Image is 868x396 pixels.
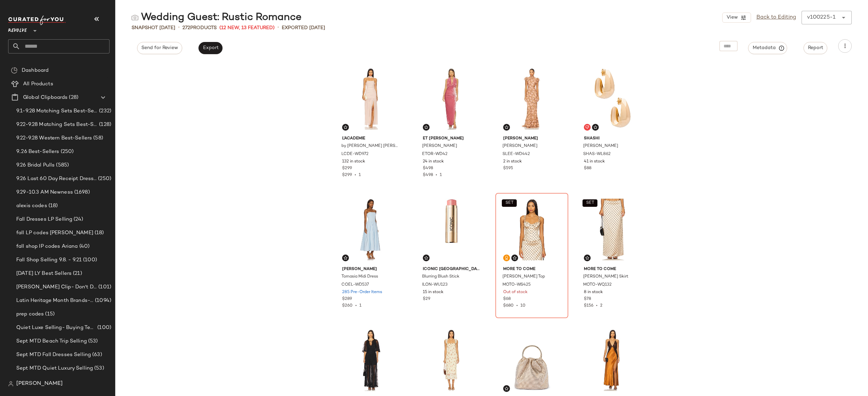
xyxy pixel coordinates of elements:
span: $680 [503,304,514,308]
span: (128) [98,121,111,129]
span: [PERSON_NAME] Top [502,274,545,280]
span: • [277,24,279,32]
img: COEL-WD537_V1.jpg [337,195,405,264]
img: svg%3e [343,125,348,129]
button: Send for Review [137,42,182,54]
span: (1094) [94,297,111,305]
span: 10 [520,304,526,308]
span: fall LP codes [PERSON_NAME] [16,229,93,237]
span: 41 in stock [584,159,605,165]
span: • [593,304,600,308]
span: $156 [584,304,593,308]
span: Global Clipboards [23,94,67,102]
span: by [PERSON_NAME] [PERSON_NAME] Gown [341,143,399,149]
img: svg%3e [513,256,517,260]
img: svg%3e [343,256,348,260]
span: (21) [72,270,82,278]
span: SLEE-WD442 [502,151,530,157]
span: Latin Heritage Month Brands- DO NOT DELETE [16,297,94,305]
span: 9.29-10.3 AM Newness [16,189,73,196]
span: [PERSON_NAME] Skirt [583,274,628,280]
span: (232) [98,107,111,115]
span: (12 New, 13 Featured) [219,24,275,31]
span: [PERSON_NAME] [16,380,63,388]
span: 9..26 Best-Sellers [16,148,59,156]
span: 2 in stock [503,159,522,165]
span: [PERSON_NAME] [502,143,537,149]
span: $78 [584,296,591,302]
span: 1 [440,173,442,177]
span: Out of stock [503,289,528,295]
img: svg%3e [585,125,589,129]
button: Report [804,42,827,54]
span: $498 [423,173,433,177]
span: $88 [584,166,591,172]
span: [DATE] LY Best Sellers [16,270,72,278]
span: $299 [342,173,352,177]
img: svg%3e [424,125,428,129]
span: Report [808,45,823,51]
span: • [352,173,359,177]
span: LCDE-WD972 [341,151,369,157]
button: Metadata [748,42,787,54]
span: (58) [92,134,103,142]
div: Wedding Guest: Rustic Romance [132,11,301,24]
span: Blurring Blush Stick [422,274,459,280]
button: SET [583,199,597,207]
img: svg%3e [593,125,597,129]
span: $299 [342,166,352,172]
span: 9.22-9.28 Matching Sets Best-Sellers [16,121,98,129]
span: Metadata [752,45,783,51]
span: SHAS-WL862 [583,151,611,157]
span: Sept MTD Quiet Luxury Selling [16,365,93,372]
span: ICONIC [GEOGRAPHIC_DATA] [423,266,480,272]
img: svg%3e [11,67,18,74]
span: 9.26 Bridal Pulls [16,161,55,169]
span: ILON-WU123 [422,282,448,288]
span: Send for Review [141,45,178,51]
img: svg%3e [505,256,509,260]
img: ETOR-WD42_V1.jpg [417,65,486,133]
span: (250) [59,148,74,156]
span: ETOR-WD42 [422,151,448,157]
span: (28) [67,94,78,102]
button: SET [502,199,517,207]
img: TULA-WD1685_V1.jpg [417,326,486,394]
span: (15) [44,310,55,318]
span: Quiet Luxe Selling- Buying Team [16,324,96,332]
span: (250) [97,175,111,183]
img: BARD-WD976_V1.jpg [578,326,647,394]
img: LCDE-WD972_V1.jpg [337,65,405,133]
span: COEL-WD537 [341,282,369,288]
span: (18) [47,202,58,210]
span: [PERSON_NAME] [503,136,560,142]
span: 132 in stock [342,159,365,165]
img: SHAS-WL862_V1.jpg [578,65,647,133]
span: Snapshot [DATE] [132,24,175,31]
span: SET [586,201,594,205]
img: ILON-WU123_V1.jpg [417,195,486,264]
span: (100) [82,256,97,264]
p: Exported [DATE] [282,24,325,31]
span: 9.1-9.28 Matching Sets Best-Sellers [16,107,98,115]
img: svg%3e [505,125,509,129]
span: $498 [423,166,433,172]
span: (585) [55,161,69,169]
span: ET [PERSON_NAME] [423,136,480,142]
span: $260 [342,304,353,308]
div: v100225-1 [807,14,835,22]
span: • [178,24,180,32]
span: MOTO-WS425 [502,282,531,288]
span: Sept MTD Fall Dresses Selling [16,351,91,359]
img: svg%3e [424,256,428,260]
span: Tomasia Midi Dress [341,274,378,280]
span: $289 [342,296,352,302]
span: (18) [93,229,104,237]
span: • [353,304,359,308]
img: svg%3e [585,256,589,260]
span: (100) [96,324,111,332]
span: SHASHI [584,136,641,142]
span: (53) [93,365,104,372]
span: Export [202,45,218,51]
span: $595 [503,166,513,172]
